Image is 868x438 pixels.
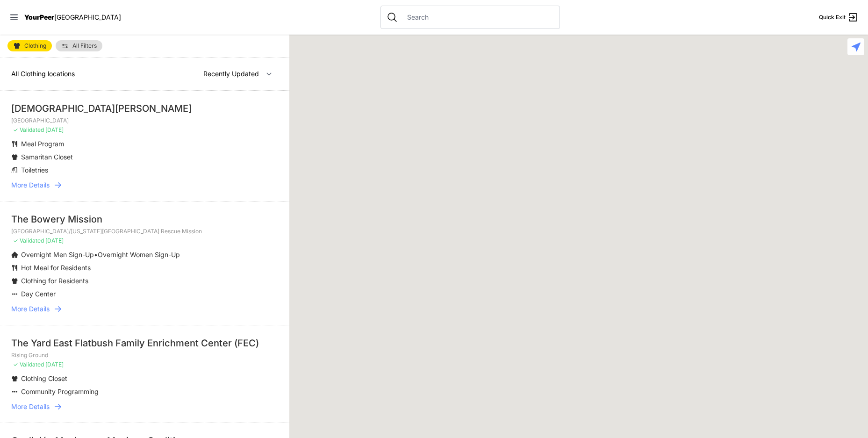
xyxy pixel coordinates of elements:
span: Day Center [21,290,56,298]
div: Uptown/Harlem DYCD Youth Drop-in Center [659,64,671,79]
span: Overnight Women Sign-Up [98,251,180,258]
div: Ford Hall [566,81,578,96]
div: 9th Avenue Drop-in Center [444,386,455,401]
div: The Bowery Mission [11,213,278,226]
span: Quick Exit [819,14,846,21]
div: Manhattan [581,46,593,61]
div: East Harlem [698,85,710,100]
div: Fancy Thrift Shop [712,415,724,430]
span: [DATE] [45,126,64,133]
p: [GEOGRAPHIC_DATA] [11,117,278,124]
div: The PILLARS – Holistic Recovery Support [636,55,648,70]
span: All Filters [72,43,97,49]
span: Meal Program [21,140,64,148]
a: YourPeer[GEOGRAPHIC_DATA] [24,14,121,20]
span: More Details [11,304,50,314]
span: ✓ Validated [13,237,44,244]
span: ✓ Validated [13,126,44,133]
span: Clothing Closet [21,374,67,382]
span: [DATE] [45,361,64,368]
div: Pathways Adult Drop-In Program [489,240,501,255]
span: Community Programming [21,388,99,395]
input: Search [402,13,554,22]
div: [DEMOGRAPHIC_DATA][PERSON_NAME] [11,102,278,115]
span: • [94,251,98,258]
span: Hot Meal for Residents [21,264,91,272]
div: Main Location [725,111,736,126]
a: Clothing [7,40,52,51]
span: Toiletries [21,166,48,174]
span: More Details [11,180,50,190]
span: Overnight Men Sign-Up [21,251,94,258]
a: More Details [11,180,278,190]
span: Samaritan Closet [21,153,73,161]
a: Quick Exit [819,12,859,23]
span: [DATE] [45,237,64,244]
p: Rising Ground [11,352,278,359]
div: The Cathedral Church of St. John the Divine [588,104,600,119]
div: The Bronx Pride Center [839,23,851,38]
a: All Filters [56,40,102,51]
div: Avenue Church [666,276,677,291]
div: Manhattan [684,84,696,99]
a: More Details [11,402,278,411]
div: Manhattan [674,60,686,75]
span: Clothing [24,43,46,49]
div: The Yard East Flatbush Family Enrichment Center (FEC) [11,337,278,350]
span: All Clothing locations [11,70,75,78]
p: [GEOGRAPHIC_DATA]/[US_STATE][GEOGRAPHIC_DATA] Rescue Mission [11,228,278,235]
span: [GEOGRAPHIC_DATA] [54,13,121,21]
span: More Details [11,402,50,411]
span: Clothing for Residents [21,277,88,285]
a: More Details [11,304,278,314]
div: Manhattan [569,339,581,354]
span: ✓ Validated [13,361,44,368]
span: YourPeer [24,13,54,21]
